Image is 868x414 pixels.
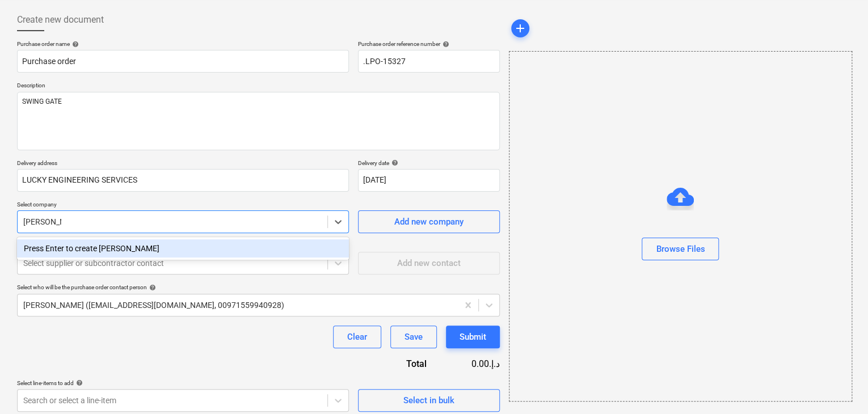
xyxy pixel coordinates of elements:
div: Browse Files [656,242,705,256]
p: Select company [17,201,349,210]
input: Order number [358,50,500,73]
div: Select who will be the purchase order contact person [17,284,500,291]
div: Clear [347,329,367,344]
div: Browse Files [509,51,852,402]
button: Clear [333,326,381,348]
button: Save [390,326,437,348]
span: Create new document [17,13,104,27]
span: help [440,41,449,48]
button: Add new company [358,210,500,233]
div: Delivery date [358,159,500,167]
span: help [389,159,398,166]
div: Submit [460,329,486,344]
div: Select in bulk [403,393,454,408]
input: Delivery address [17,169,349,192]
input: Document name [17,50,349,73]
span: help [70,41,79,48]
div: Save [404,329,423,344]
button: Submit [446,326,500,348]
div: 0.00د.إ.‏ [445,357,500,370]
div: Press Enter to create AL NASER [17,239,349,257]
span: add [513,22,527,35]
input: Delivery date not specified [358,169,500,192]
div: Purchase order reference number [358,40,500,48]
div: Total [352,357,445,370]
span: help [74,379,83,386]
div: Purchase order name [17,40,349,48]
button: Select in bulk [358,389,500,412]
p: Description [17,82,500,91]
textarea: SWING GATE [17,92,500,150]
iframe: Chat Widget [811,360,868,414]
div: Select line-items to add [17,379,349,387]
div: Press Enter to create [PERSON_NAME] [17,239,349,257]
div: Add new company [394,214,464,229]
span: help [147,284,156,291]
button: Browse Files [642,238,719,260]
p: Delivery address [17,159,349,169]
